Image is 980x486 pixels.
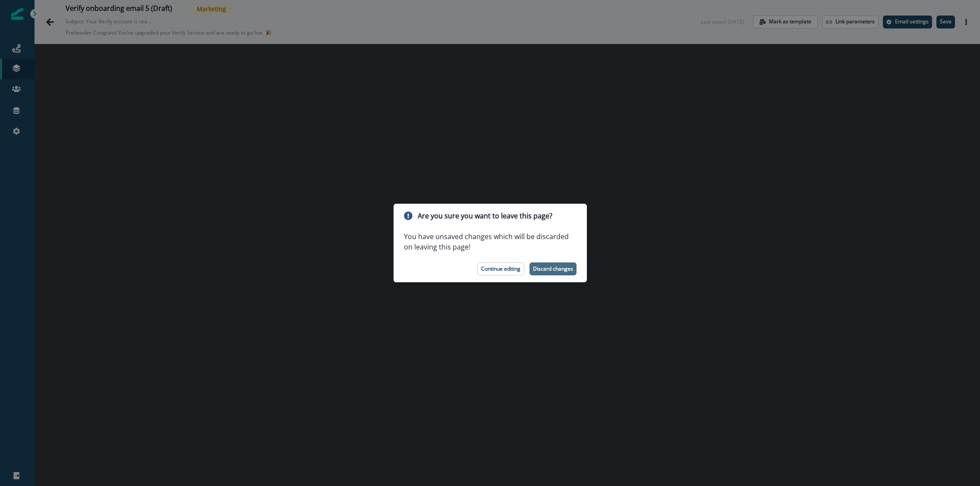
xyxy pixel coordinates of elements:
[404,231,577,252] p: You have unsaved changes which will be discarded on leaving this page!
[481,266,520,272] p: Continue editing
[477,262,524,275] button: Continue editing
[529,262,577,275] button: Discard changes
[418,211,552,221] p: Are you sure you want to leave this page?
[533,266,573,272] p: Discard changes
